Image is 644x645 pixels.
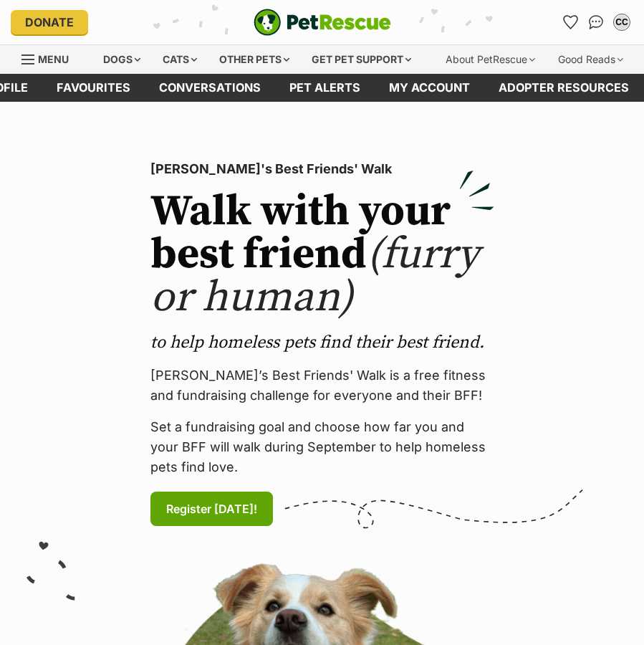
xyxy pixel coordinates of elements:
a: Favourites [42,74,145,102]
p: Set a fundraising goal and choose how far you and your BFF will walk during September to help hom... [150,417,494,477]
h2: Walk with your best friend [150,191,494,320]
div: Dogs [93,45,150,74]
a: Adopter resources [484,74,643,102]
span: Register [DATE]! [166,500,257,517]
a: Favourites [559,11,582,34]
div: Cats [153,45,207,74]
span: Menu [38,53,69,65]
a: Conversations [585,11,607,34]
p: [PERSON_NAME]'s Best Friends' Walk [150,159,494,179]
p: to help homeless pets find their best friend. [150,331,494,354]
div: CC [615,15,629,29]
div: Good Reads [548,45,633,74]
a: My account [375,74,484,102]
span: (furry or human) [150,228,479,325]
div: Get pet support [302,45,421,74]
ul: Account quick links [559,11,633,34]
div: Other pets [209,45,299,74]
a: Pet alerts [275,74,375,102]
a: PetRescue [254,9,391,36]
div: About PetRescue [436,45,545,74]
a: conversations [145,74,275,102]
img: chat-41dd97257d64d25036548639549fe6c8038ab92f7586957e7f3b1b290dea8141.svg [589,15,604,29]
a: Register [DATE]! [150,492,273,526]
p: [PERSON_NAME]’s Best Friends' Walk is a free fitness and fundraising challenge for everyone and t... [150,365,494,406]
button: My account [610,11,633,34]
a: Menu [21,45,79,71]
img: logo-e224e6f780fb5917bec1dbf3a21bbac754714ae5b6737aabdf751b685950b380.svg [254,9,391,36]
a: Donate [11,10,88,34]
